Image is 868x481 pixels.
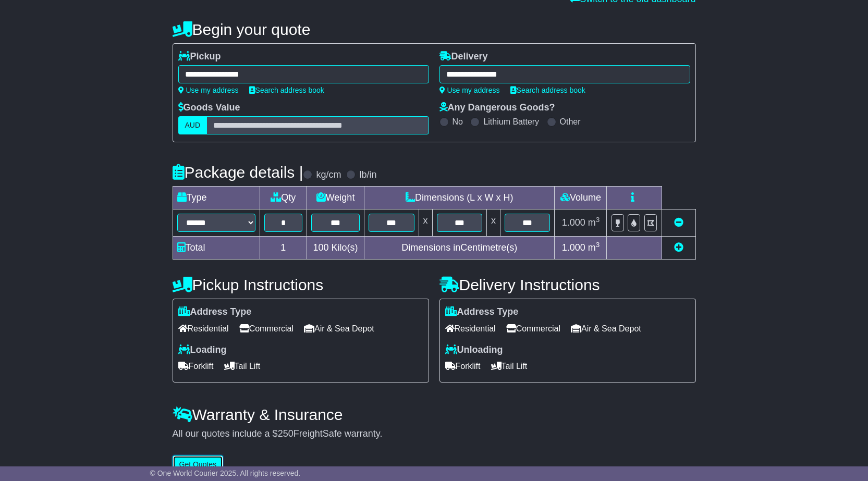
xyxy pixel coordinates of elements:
label: Lithium Battery [483,117,539,127]
td: Weight [307,187,364,209]
span: 250 [278,428,294,439]
label: kg/cm [316,169,341,181]
label: Goods Value [178,102,240,114]
a: Search address book [249,86,324,94]
td: Volume [555,187,607,209]
td: Qty [260,187,307,209]
label: Delivery [439,51,488,63]
span: Commercial [506,320,560,337]
span: Tail Lift [224,358,261,374]
td: x [419,209,432,237]
a: Add new item [674,242,683,253]
span: Air & Sea Depot [571,320,641,337]
td: 1 [260,237,307,260]
h4: Package details | [173,164,303,181]
span: © One World Courier 2025. All rights reserved. [150,469,301,477]
span: Residential [445,320,496,337]
a: Remove this item [674,217,683,228]
label: No [453,117,463,127]
label: Other [560,117,581,127]
a: Use my address [439,86,500,94]
a: Search address book [510,86,585,94]
span: Forklift [445,358,481,374]
h4: Pickup Instructions [173,276,429,293]
span: Residential [178,320,229,337]
label: lb/in [359,169,376,181]
label: Address Type [178,306,252,318]
td: Kilo(s) [307,237,364,260]
label: AUD [178,116,207,134]
td: Dimensions (L x W x H) [364,187,555,209]
label: Loading [178,344,227,356]
sup: 3 [596,216,600,224]
td: Dimensions in Centimetre(s) [364,237,555,260]
sup: 3 [596,241,600,249]
span: m [588,217,600,228]
a: Use my address [178,86,239,94]
button: Get Quotes [173,455,224,474]
h4: Delivery Instructions [439,276,696,293]
td: Total [173,237,260,260]
h4: Begin your quote [173,21,696,38]
span: Forklift [178,358,214,374]
label: Address Type [445,306,519,318]
span: m [588,242,600,253]
div: All our quotes include a $ FreightSafe warranty. [173,428,696,440]
span: Tail Lift [491,358,528,374]
td: Type [173,187,260,209]
h4: Warranty & Insurance [173,406,696,423]
span: 1.000 [562,217,585,228]
span: 100 [313,242,329,253]
label: Pickup [178,51,221,63]
span: Air & Sea Depot [304,320,374,337]
label: Unloading [445,344,503,356]
span: Commercial [239,320,294,337]
span: 1.000 [562,242,585,253]
label: Any Dangerous Goods? [439,102,555,114]
td: x [486,209,500,237]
